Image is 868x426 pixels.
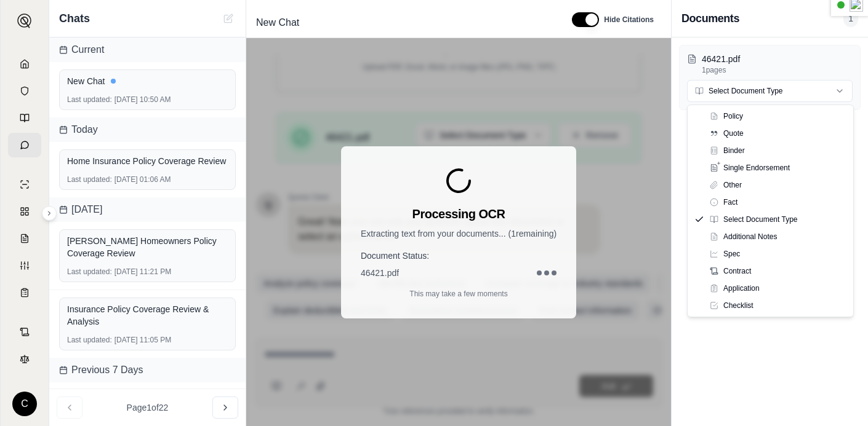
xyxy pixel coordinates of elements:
span: Binder [723,146,745,156]
span: Contract [723,266,751,276]
span: Select Document Type [723,215,798,224]
span: Quote [723,128,744,138]
span: Policy [723,111,743,121]
span: Checklist [723,301,753,310]
span: Spec [723,249,740,259]
span: Other [723,180,742,190]
span: Fact [723,197,737,207]
span: Application [723,283,760,293]
span: Additional Notes [723,232,777,242]
span: Single Endorsement [723,163,790,173]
